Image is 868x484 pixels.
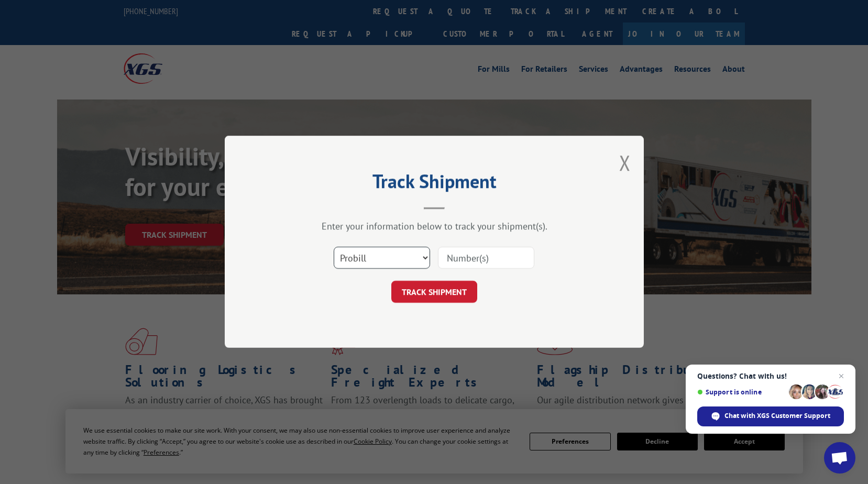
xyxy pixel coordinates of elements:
div: Open chat [824,442,855,474]
button: TRACK SHIPMENT [391,281,477,303]
span: Close chat [835,370,848,382]
div: Chat with XGS Customer Support [697,406,844,426]
div: Enter your information below to track your shipment(s). [277,221,591,233]
h2: Track Shipment [277,174,591,194]
button: Close modal [619,149,631,177]
input: Number(s) [438,247,534,269]
span: Questions? Chat with us! [697,372,844,380]
span: Support is online [697,388,785,396]
span: Chat with XGS Customer Support [724,411,830,421]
